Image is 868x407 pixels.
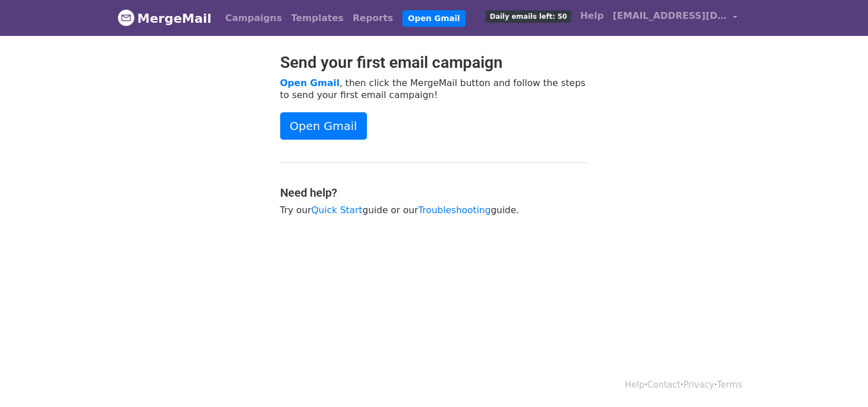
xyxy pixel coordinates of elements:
[280,186,588,200] h4: Need help?
[280,77,588,101] p: , then click the MergeMail button and follow the steps to send your first email campaign!
[280,53,588,72] h2: Send your first email campaign
[286,7,348,30] a: Templates
[608,5,742,31] a: [EMAIL_ADDRESS][DOMAIN_NAME]
[312,205,362,215] a: Quick Start
[402,10,466,27] a: Open Gmail
[118,6,212,30] a: MergeMail
[280,78,340,88] a: Open Gmail
[717,380,742,390] a: Terms
[418,205,491,215] a: Troubleshooting
[221,7,286,30] a: Campaigns
[486,10,571,23] span: Daily emails left: 50
[118,9,135,26] img: MergeMail logo
[280,112,367,140] a: Open Gmail
[481,5,575,27] a: Daily emails left: 50
[348,7,398,30] a: Reports
[683,380,714,390] a: Privacy
[625,380,644,390] a: Help
[647,380,680,390] a: Contact
[280,204,588,216] p: Try our guide or our guide.
[576,5,608,27] a: Help
[613,9,727,23] span: [EMAIL_ADDRESS][DOMAIN_NAME]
